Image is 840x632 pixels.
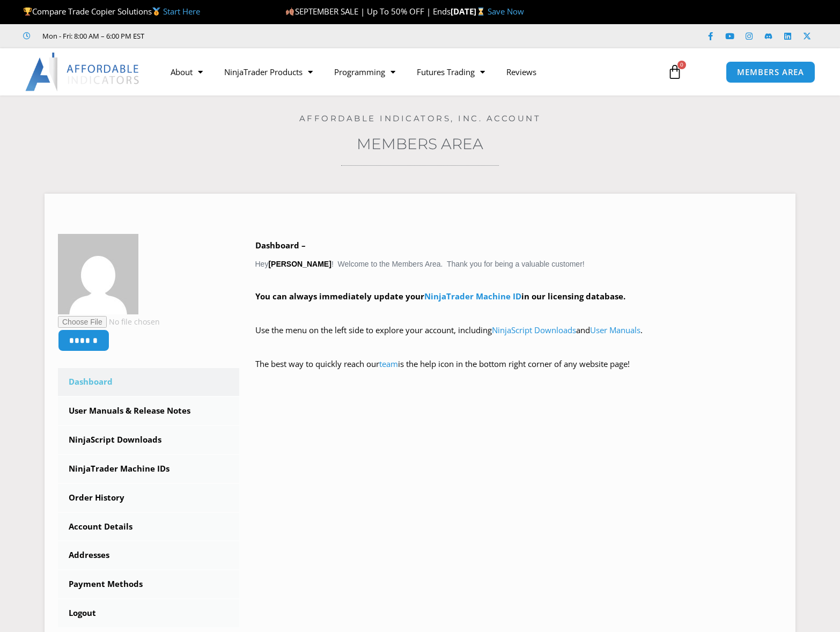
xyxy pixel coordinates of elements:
[255,357,783,387] p: The best way to quickly reach our is the help icon in the bottom right corner of any website page!
[58,426,239,454] a: NinjaScript Downloads
[24,8,32,16] img: 🏆
[58,570,239,598] a: Payment Methods
[379,358,398,369] a: team
[58,541,239,569] a: Addresses
[213,60,323,84] a: NinjaTrader Products
[58,368,239,396] a: Dashboard
[58,513,239,541] a: Account Details
[406,60,496,84] a: Futures Trading
[152,8,160,16] img: 🥇
[451,6,488,17] strong: [DATE]
[255,291,625,302] strong: You can always immediately update your in our licensing database.
[23,6,200,17] span: Compare Trade Copier Solutions
[477,8,485,16] img: ⌛
[424,291,521,302] a: NinjaTrader Machine ID
[163,6,200,17] a: Start Here
[492,325,576,335] a: NinjaScript Downloads
[255,238,783,387] div: Hey ! Welcome to the Members Area. Thank you for being a valuable customer!
[286,8,294,16] img: 🍂
[677,61,686,69] span: 0
[160,60,655,84] nav: Menu
[268,260,331,268] strong: [PERSON_NAME]
[255,323,783,353] p: Use the menu on the left side to explore your account, including and .
[496,60,547,84] a: Reviews
[357,135,483,153] a: Members Area
[58,484,239,512] a: Order History
[299,113,541,123] a: Affordable Indicators, Inc. Account
[58,234,138,314] img: e9244dac31e27814b1c8399a8a90f73dc17463dc1a02ec8e6444c38ba191d7ba
[255,240,306,251] b: Dashboard –
[25,53,141,91] img: LogoAI | Affordable Indicators – NinjaTrader
[737,68,804,76] span: MEMBERS AREA
[58,397,239,425] a: User Manuals & Release Notes
[590,325,640,335] a: User Manuals
[58,368,239,627] nav: Account pages
[160,60,213,84] a: About
[40,30,144,42] span: Mon - Fri: 8:00 AM – 6:00 PM EST
[285,6,450,17] span: SEPTEMBER SALE | Up To 50% OFF | Ends
[726,61,815,83] a: MEMBERS AREA
[58,455,239,483] a: NinjaTrader Machine IDs
[488,6,524,17] a: Save Now
[159,31,320,41] iframe: Customer reviews powered by Trustpilot
[58,599,239,627] a: Logout
[323,60,406,84] a: Programming
[651,56,698,87] a: 0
